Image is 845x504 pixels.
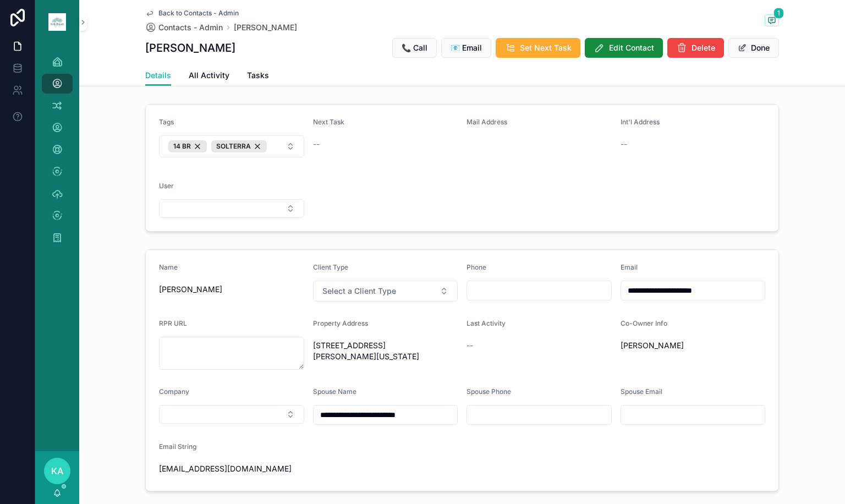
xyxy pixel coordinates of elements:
span: Back to Contacts - Admin [158,9,239,18]
span: Contacts - Admin [158,22,223,33]
span: All Activity [189,70,229,81]
span: [PERSON_NAME] [159,284,304,295]
a: Back to Contacts - Admin [145,9,239,18]
span: Name [159,263,178,271]
span: Int'l Address [621,118,660,126]
span: Client Type [313,263,348,271]
a: Details [145,65,171,86]
span: 📞 Call [402,42,427,53]
span: Delete [692,42,715,53]
span: [STREET_ADDRESS][PERSON_NAME][US_STATE] [313,340,458,362]
span: SOLTERRA [216,142,251,151]
a: [PERSON_NAME] [234,22,297,33]
button: 📧 Email [441,38,491,58]
span: 📧 Email [451,42,482,53]
button: Set Next Task [496,38,580,58]
a: Contacts - Admin [145,22,223,33]
div: scrollable content [35,44,79,262]
span: Tasks [247,70,269,81]
span: Email String [159,442,196,451]
span: Mail Address [467,118,507,126]
span: KA [51,464,63,478]
a: Tasks [247,65,269,87]
span: Set Next Task [520,42,572,53]
span: Edit Contact [609,42,654,53]
button: Edit Contact [585,38,663,58]
button: Select Button [159,135,304,157]
a: All Activity [189,65,229,87]
span: Next Task [313,118,344,126]
span: Spouse Phone [467,387,511,396]
span: Spouse Name [313,387,356,396]
button: Done [728,38,779,58]
button: Unselect 720 [168,140,207,152]
span: [PERSON_NAME] [621,340,766,351]
span: Company [159,387,189,396]
button: 📞 Call [392,38,437,58]
span: -- [467,340,473,351]
h1: [PERSON_NAME] [145,40,235,56]
span: Last Activity [467,319,506,327]
button: Unselect 821 [211,140,267,152]
button: Delete [667,38,724,58]
span: [EMAIL_ADDRESS][DOMAIN_NAME] [159,463,304,474]
span: Email [621,263,638,271]
img: App logo [48,13,66,31]
span: Phone [467,263,486,271]
span: Tags [159,118,174,126]
span: RPR URL [159,319,187,327]
span: -- [621,139,627,150]
span: Spouse Email [621,387,662,396]
button: 1 [765,14,779,28]
span: Details [145,70,171,81]
span: Property Address [313,319,368,327]
span: 1 [773,8,784,19]
span: 14 BR [173,142,191,151]
button: Select Button [159,199,304,218]
button: Select Button [313,281,458,302]
button: Select Button [159,405,304,424]
span: -- [313,139,320,150]
span: Select a Client Type [322,286,396,297]
span: Co-Owner Info [621,319,667,327]
span: User [159,182,174,190]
